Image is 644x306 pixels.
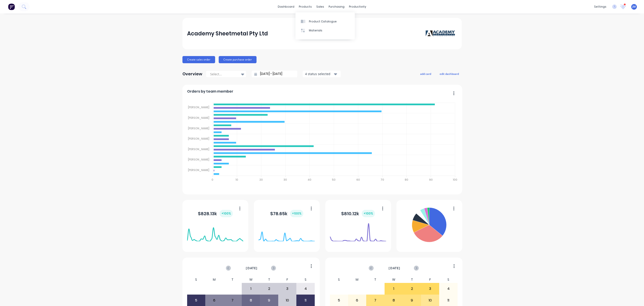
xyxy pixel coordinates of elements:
span: Orders by team member [187,89,233,94]
button: Create purchase order [219,56,257,63]
tspan: [PERSON_NAME] [188,168,209,172]
div: Materials [309,28,322,33]
div: + 100 % [362,210,375,217]
tspan: [PERSON_NAME] [188,126,209,130]
div: 4 status selected [305,72,333,76]
div: 9 [403,295,421,306]
a: Materials [295,26,355,35]
tspan: [PERSON_NAME] [188,147,209,151]
div: 6 [205,295,223,306]
tspan: [PERSON_NAME] [188,116,209,120]
tspan: [PERSON_NAME] [188,158,209,161]
div: 3 [278,283,296,294]
tspan: 60 [356,178,360,182]
div: 5 [330,295,348,306]
tspan: 40 [308,178,311,182]
div: 3 [421,283,439,294]
button: add card [417,71,434,77]
div: Product Catalogue [309,20,337,24]
div: $ 810.12k [341,210,375,217]
div: productivity [347,3,368,10]
div: M [205,276,224,283]
div: 2 [403,283,421,294]
span: [DATE] [389,266,400,271]
div: purchasing [326,3,347,10]
div: 6 [348,295,366,306]
img: Academy Sheetmetal Pty Ltd [426,30,457,37]
div: W [385,276,403,283]
tspan: 30 [284,178,287,182]
button: edit dashboard [437,71,462,77]
div: 8 [385,295,403,306]
div: products [297,3,314,10]
div: 7 [366,295,384,306]
div: S [187,276,205,283]
div: 4 [439,283,457,294]
div: $ 828.13k [198,210,233,217]
tspan: 80 [405,178,408,182]
tspan: 100 [453,178,457,182]
tspan: 20 [259,178,263,182]
div: 7 [224,295,242,306]
a: Product Catalogue [295,17,355,26]
tspan: [PERSON_NAME] [188,105,209,109]
div: 4 [297,283,315,294]
tspan: 90 [429,178,433,182]
div: 5 [187,295,205,306]
div: + 100 % [220,210,233,217]
div: T [260,276,278,283]
a: dashboard [276,3,297,10]
div: sales [314,3,326,10]
div: M [348,276,366,283]
div: 1 [385,283,403,294]
div: Overview [182,69,202,78]
tspan: 50 [332,178,336,182]
img: Factory [8,3,15,10]
div: 2 [260,283,278,294]
div: F [421,276,439,283]
button: 4 status selected [303,71,341,77]
div: S [439,276,458,283]
div: S [296,276,315,283]
div: T [223,276,242,283]
div: + 100 % [290,210,303,217]
tspan: 0 [212,178,213,182]
span: JM [632,5,636,9]
div: T [366,276,385,283]
div: 11 [297,295,315,306]
tspan: 10 [235,178,238,182]
tspan: 70 [381,178,384,182]
div: S [330,276,348,283]
div: W [242,276,260,283]
div: 10 [278,295,296,306]
div: settings [592,3,609,10]
div: 8 [242,295,260,306]
span: [DATE] [246,266,257,271]
div: 9 [260,295,278,306]
div: F [278,276,297,283]
div: T [403,276,421,283]
div: 11 [439,295,457,306]
div: 10 [421,295,439,306]
div: 1 [242,283,260,294]
div: $ 78.65k [270,210,303,217]
button: Create sales order [182,56,215,63]
tspan: [PERSON_NAME] [188,137,209,141]
div: Academy Sheetmetal Pty Ltd [187,29,268,38]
